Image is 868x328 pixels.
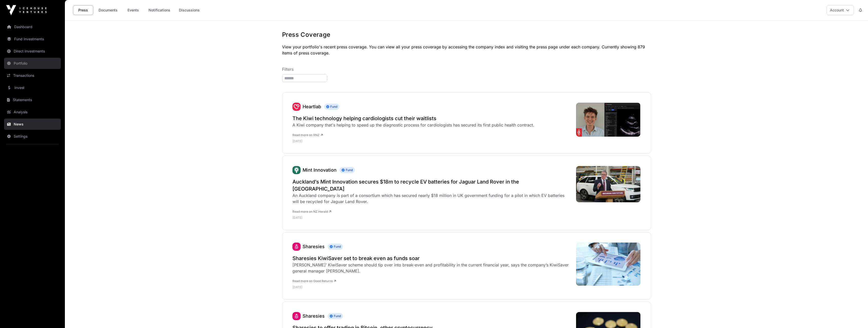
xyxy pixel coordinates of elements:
[292,312,301,320] a: Sharesies
[292,210,331,213] a: Read more on NZ Herald
[4,131,61,142] a: Settings
[292,133,323,137] a: Read more on RNZ
[292,166,301,174] a: Mint Innovation
[4,21,61,32] a: Dashboard
[292,243,301,251] a: Sharesies
[292,243,301,251] img: sharesies_logo.jpeg
[4,58,61,69] a: Portfolio
[292,103,301,111] img: output-onlinepngtools---2024-09-17T130428.988.png
[292,192,571,205] div: An Auckland company is part of a consortium which has secured nearly $18 million in UK government...
[303,167,337,173] a: Mint Innovation
[292,122,534,128] div: A Kiwi company that's helping to speed up the diagnostic process for cardiologists has secured it...
[292,115,534,122] a: The Kiwi technology helping cardiologists cut their waitlists
[282,44,651,56] p: View your portfolio's recent press coverage. You can view all your press coverage by accessing th...
[303,104,321,109] a: Heartlab
[292,279,336,283] a: Read more on Good Returns
[576,103,641,137] img: 4K35P6U_HeartLab_jpg.png
[95,5,121,15] a: Documents
[843,304,868,328] iframe: Chat Widget
[292,103,301,111] a: Heartlab
[303,313,325,319] a: Sharesies
[282,66,651,72] p: Filters
[176,5,203,15] a: Discussions
[4,33,61,45] a: Fund Investments
[576,243,641,286] img: Graph_Tablet.jpg
[292,166,301,174] img: Mint.svg
[303,244,325,249] a: Sharesies
[73,5,93,15] a: Press
[324,104,339,110] span: Fund
[576,166,641,202] img: 7CKQZ5YPJBF5TCMQBUXWBKVZKI.jpg
[292,285,571,289] p: [DATE]
[292,139,534,143] p: [DATE]
[340,167,355,173] span: Fund
[827,5,854,15] button: Account
[282,31,651,39] h1: Press Coverage
[4,82,61,93] a: Invest
[292,262,571,274] div: [PERSON_NAME]’ KiwiSaver scheme should tip over into break-even and profitability in the current ...
[328,313,343,319] span: Fund
[6,5,47,15] img: Icehouse Ventures Logo
[4,46,61,57] a: Direct Investments
[145,5,174,15] a: Notifications
[4,94,61,105] a: Statements
[123,5,143,15] a: Events
[328,244,343,250] span: Fund
[292,178,571,192] a: Auckland’s Mint Innovation secures $18m to recycle EV batteries for Jaguar Land Rover in the [GEO...
[4,70,61,81] a: Transactions
[4,106,61,118] a: Analysis
[292,312,301,320] img: sharesies_logo.jpeg
[292,255,571,262] a: Sharesies KiwiSaver set to break even as funds soar
[4,119,61,130] a: News
[292,216,571,220] p: [DATE]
